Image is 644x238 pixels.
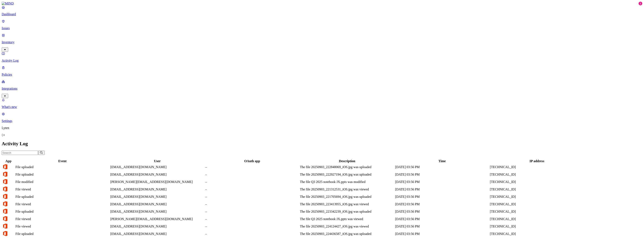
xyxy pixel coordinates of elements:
div: [TECHNICAL_ID] [490,217,584,221]
span: [DATE] 03:56 PM [395,232,420,236]
input: Search [2,151,38,155]
p: Integrations [2,87,642,90]
span: [DATE] 03:56 PM [395,217,420,221]
img: office-365 [2,223,8,229]
a: Settings [2,112,642,123]
span: – [205,225,207,228]
div: Description [300,159,394,163]
div: File viewed [15,217,109,221]
span: [EMAIL_ADDRESS][DOMAIN_NAME] [110,225,167,228]
div: 1 [639,2,642,5]
img: office-365 [2,216,8,222]
div: The file 20250903_222848069_iOS.jpg was uploaded [300,165,394,169]
span: [DATE] 03:56 PM [395,225,420,228]
a: Dashboard [2,5,642,16]
span: [DATE] 03:56 PM [395,188,420,191]
a: Policies [2,66,642,76]
span: [EMAIL_ADDRESS][DOMAIN_NAME] [110,165,167,169]
span: – [205,217,207,221]
div: File uploaded [15,165,109,169]
span: [EMAIL_ADDRESS][DOMAIN_NAME] [110,210,167,213]
div: File viewed [15,225,109,228]
a: What's new [2,98,642,109]
div: [TECHNICAL_ID] [490,165,584,169]
div: File uploaded [15,210,109,213]
div: The file 20250903_223342239_iOS.jpg was uploaded [300,210,394,213]
div: The file Q3 2025 notebook JX.pptx was viewed [300,217,394,221]
a: MIND [2,2,642,5]
div: The file 20250903_224124427_iOS.jpg was viewed [300,225,394,228]
p: Settings [2,119,642,123]
img: office-365 [2,171,8,177]
p: Lyten [2,126,642,130]
h2: Activity Log [2,141,642,147]
div: IP address [490,159,584,163]
a: Integrations [2,80,642,97]
span: – [205,232,207,236]
img: office-365 [2,186,8,192]
div: App [2,159,15,163]
div: The file Q3 2025 notebook JX.pptx was modified [300,180,394,184]
span: [DATE] 03:56 PM [395,202,420,206]
div: [TECHNICAL_ID] [490,210,584,213]
div: Time [395,159,489,163]
div: Event [15,159,109,163]
div: File uploaded [15,195,109,199]
div: File viewed [15,202,109,206]
div: The file 20250903_224436587_iOS.jpg was uploaded [300,232,394,236]
p: Dashboard [2,12,642,16]
div: File viewed [15,188,109,191]
p: What's new [2,105,642,109]
span: [DATE] 03:56 PM [395,165,420,169]
a: Activity Log [2,52,642,62]
div: [TECHNICAL_ID] [490,173,584,176]
div: [TECHNICAL_ID] [490,225,584,228]
div: [TECHNICAL_ID] [490,195,584,199]
a: Inventory [2,33,642,51]
span: – [205,195,207,198]
img: office-365 [2,193,8,199]
div: [TECHNICAL_ID] [490,188,584,191]
span: [PERSON_NAME][EMAIL_ADDRESS][DOMAIN_NAME] [110,217,193,221]
div: [TECHNICAL_ID] [490,180,584,184]
p: Inventory [2,40,642,44]
div: The file 20250903_223413955_iOS.jpg was viewed [300,202,394,206]
img: office-365 [2,179,8,184]
span: [EMAIL_ADDRESS][DOMAIN_NAME] [110,232,167,236]
span: [EMAIL_ADDRESS][DOMAIN_NAME] [110,188,167,191]
div: The file 20250903_221705694_iOS.jpg was uploaded [300,195,394,199]
div: OAuth app [205,159,299,163]
div: [TECHNICAL_ID] [490,232,584,236]
span: – [205,202,207,206]
span: [DATE] 03:56 PM [395,180,420,184]
img: office-365 [2,231,8,236]
span: [EMAIL_ADDRESS][DOMAIN_NAME] [110,195,167,198]
div: File uploaded [15,173,109,176]
a: Issues [2,19,642,30]
img: office-365 [2,208,8,214]
div: The file 20250903_221312531_iOS.jpg was viewed [300,188,394,191]
span: – [205,173,207,176]
p: Activity Log [2,59,642,62]
p: Issues [2,26,642,30]
div: User [110,159,204,163]
div: [TECHNICAL_ID] [490,202,584,206]
span: [DATE] 03:56 PM [395,173,420,176]
span: – [205,210,207,213]
span: [DATE] 03:56 PM [395,210,420,213]
div: File modified [15,180,109,184]
img: office-365 [2,201,8,207]
img: office-365 [2,164,8,170]
span: [DATE] 03:56 PM [395,195,420,198]
p: Policies [2,73,642,76]
div: The file 20250903_222927194_iOS.jpg was uploaded [300,173,394,176]
span: – [205,180,207,184]
span: – [205,165,207,169]
span: [EMAIL_ADDRESS][DOMAIN_NAME] [110,202,167,206]
img: MIND [2,2,14,5]
span: [PERSON_NAME][EMAIL_ADDRESS][DOMAIN_NAME] [110,180,193,184]
span: – [205,188,207,191]
span: [EMAIL_ADDRESS][DOMAIN_NAME] [110,173,167,176]
div: File uploaded [15,232,109,236]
